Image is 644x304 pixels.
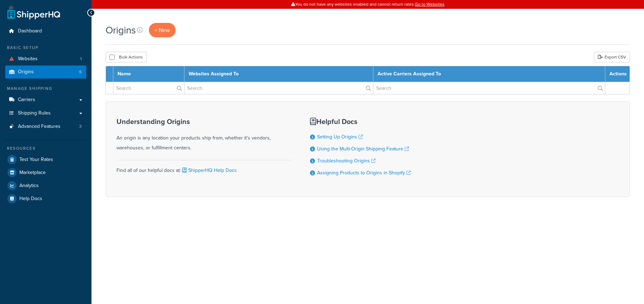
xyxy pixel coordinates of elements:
span: Advanced Features [18,124,61,130]
a: Using the Multi-Origin Shipping Feature [317,145,409,153]
span: Marketplace [19,170,46,176]
span: + New [154,26,170,34]
a: Setting Up Origins [317,133,363,141]
div: Manage Shipping [5,86,86,92]
span: Origins [18,69,34,75]
span: 6 [79,69,82,75]
i: You do not have any websites enabled and cannot return rates [8,57,15,61]
a: Carriers [5,93,86,106]
li: Websites [5,52,86,66]
h3: Helpful Docs [310,118,411,125]
a: Analytics [5,179,86,192]
span: 1 [80,56,82,62]
th: Actions [605,66,630,82]
a: Assigning Products to Origins in Shopify [317,169,411,176]
input: Search [373,82,605,94]
a: Export CSV [594,52,630,62]
span: Dashboard [18,28,42,34]
h1: Origins [106,23,136,37]
a: ShipperHQ Help Docs [181,167,237,174]
a: Dashboard [5,25,86,38]
a: Advanced Features 3 [5,120,86,133]
div: Find all of our helpful docs at: [116,160,292,175]
a: Go to Websites [415,1,444,7]
a: Help Docs [5,192,86,205]
a: Websites 1 [5,52,86,66]
button: Bulk Actions [106,52,147,62]
input: Search [184,82,373,94]
a: Test Your Rates [5,153,86,166]
span: Test Your Rates [19,157,53,163]
a: Origins 6 [5,66,86,79]
input: Search [113,82,184,94]
span: 3 [79,124,82,130]
span: Analytics [19,183,39,189]
span: Help Docs [19,196,42,202]
a: ShipperHQ Home [7,5,60,19]
a: Shipping Rules [5,107,86,120]
a: Marketplace [5,166,86,179]
span: Shipping Rules [18,110,51,116]
h3: Understanding Origins [116,118,292,125]
a: + New [149,23,176,37]
th: Websites Assigned To [184,66,373,82]
span: Websites [18,56,38,62]
li: Origins [5,66,86,79]
li: Advanced Features [5,120,86,133]
div: An origin is any location your products ship from, whether it's vendors, warehouses, or fulfillme... [116,118,292,153]
th: Name [113,66,184,82]
th: Active Carriers Assigned To [373,66,605,82]
a: Troubleshooting Origins [317,157,375,165]
div: Resources [5,145,86,151]
span: Carriers [18,97,35,103]
div: Basic Setup [5,45,86,51]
